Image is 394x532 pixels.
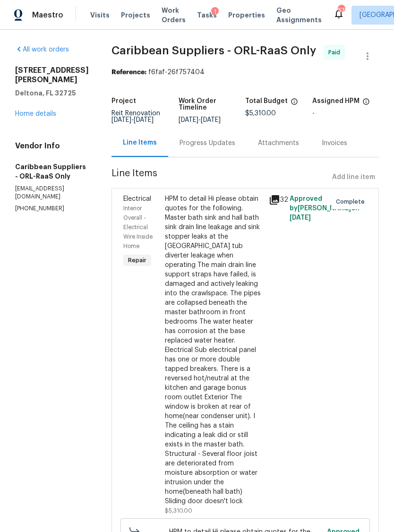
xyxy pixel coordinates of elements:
span: Work Orders [162,6,186,25]
span: Maestro [32,10,63,20]
h4: Vendor Info [15,141,89,151]
span: Projects [121,10,150,20]
div: f6faf-26f757404 [111,68,379,77]
b: Reference: [111,69,146,76]
span: Approved by [PERSON_NAME] on [290,196,360,221]
span: [DATE] [111,117,131,123]
h5: Caribbean Suppliers - ORL-RaaS Only [15,162,89,181]
a: Home details [15,111,56,117]
span: Interior Overall - Electrical Wire Inside Home [123,206,153,249]
div: Attachments [258,138,299,148]
div: Line Items [123,138,157,147]
span: [DATE] [134,117,154,123]
span: $5,310.00 [245,110,276,117]
div: HPM to detail Hi please obtain quotes for the following. Master bath sink and hall bath sink drai... [165,194,263,506]
h5: Work Order Timeline [179,98,246,111]
p: [EMAIL_ADDRESS][DOMAIN_NAME] [15,185,89,201]
span: Reit Renovation [111,110,160,123]
span: Paid [328,48,344,57]
span: [DATE] [290,215,311,221]
span: The hpm assigned to this work order. [362,98,370,110]
a: All work orders [15,46,69,53]
span: [DATE] [179,117,198,123]
span: Line Items [111,169,328,186]
h5: Project [111,98,136,104]
div: 32 [269,194,284,206]
span: - [111,117,154,123]
span: Electrical [123,196,151,202]
span: Caribbean Suppliers - ORL-RaaS Only [111,45,316,56]
span: Visits [90,10,110,20]
span: Geo Assignments [276,6,322,25]
h5: Assigned HPM [312,98,360,104]
span: [DATE] [201,117,221,123]
div: 1 [211,7,219,17]
div: - [312,110,379,117]
h5: Deltona, FL 32725 [15,88,89,98]
h5: Total Budget [245,98,288,104]
p: [PHONE_NUMBER] [15,205,89,213]
h2: [STREET_ADDRESS][PERSON_NAME] [15,66,89,85]
div: Progress Updates [180,138,235,148]
div: 57 [338,6,344,15]
span: - [179,117,221,123]
div: Invoices [322,138,347,148]
span: $5,310.00 [165,508,192,514]
span: Tasks [197,12,217,18]
span: Complete [336,197,368,206]
span: The total cost of line items that have been proposed by Opendoor. This sum includes line items th... [291,98,298,110]
span: Repair [124,256,150,265]
span: Properties [228,10,265,20]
